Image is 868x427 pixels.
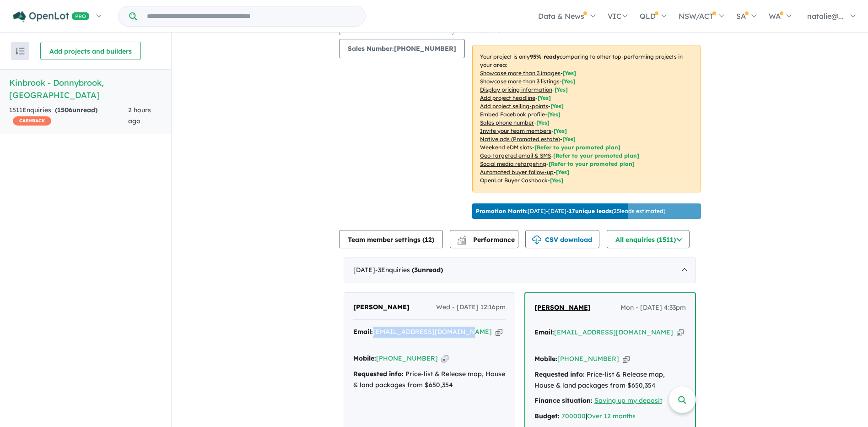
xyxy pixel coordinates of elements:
span: Mon - [DATE] 4:33pm [620,302,686,313]
span: [Yes] [562,136,576,142]
div: | [534,411,686,422]
u: OpenLot Buyer Cashback [480,177,548,184]
span: 2 hours ago [128,106,151,125]
span: Performance [458,235,515,244]
strong: Finance situation: [534,396,593,405]
button: CSV download [525,230,599,248]
span: [ Yes ] [562,78,575,85]
span: natalie@... [807,11,844,21]
span: [Refer to your promoted plan] [553,152,639,159]
strong: ( unread) [55,106,97,114]
strong: Budget: [534,412,560,420]
u: Sales phone number [480,119,534,126]
button: Add projects and builders [40,42,141,60]
div: 1511 Enquir ies [9,105,128,127]
img: Openlot PRO Logo White [13,11,90,22]
img: sort.svg [16,48,25,55]
button: Performance [450,230,518,248]
span: [ Yes ] [555,86,568,93]
u: Display pricing information [480,86,552,93]
p: Your project is only comparing to other top-performing projects in your area: - - - - - - - - - -... [472,45,701,192]
u: Geo-targeted email & SMS [480,152,551,159]
strong: Requested info: [353,370,404,378]
span: [ Yes ] [536,119,550,126]
span: [PERSON_NAME] [534,303,591,312]
strong: Email: [534,328,554,336]
img: bar-chart.svg [457,238,466,244]
u: Automated buyer follow-up [480,169,554,175]
span: [Yes] [550,177,563,184]
a: [EMAIL_ADDRESS][DOMAIN_NAME] [554,328,673,336]
span: 12 [425,235,432,244]
button: Team member settings (12) [339,230,443,248]
span: Wed - [DATE] 12:16pm [436,302,506,313]
a: [PERSON_NAME] [353,302,410,313]
span: [Yes] [556,169,569,175]
strong: Requested info: [534,370,585,378]
span: [PERSON_NAME] [353,303,410,311]
a: 700000 [561,412,586,420]
strong: Email: [353,328,373,336]
a: [EMAIL_ADDRESS][DOMAIN_NAME] [373,328,492,336]
span: - 3 Enquir ies [375,266,443,274]
button: All enquiries (1511) [607,230,690,248]
button: Copy [677,328,684,337]
button: Copy [496,327,502,337]
div: Price-list & Release map, House & land packages from $650,354 [353,369,506,391]
strong: ( unread) [412,266,443,274]
u: Add project selling-points [480,103,548,109]
div: Price-list & Release map, House & land packages from $650,354 [534,369,686,391]
b: 95 % ready [530,53,560,60]
span: 3 [414,266,418,274]
span: [Refer to your promoted plan] [549,160,635,167]
a: Saving up my deposit [594,396,662,405]
span: [ Yes ] [547,111,561,118]
button: Sales Number:[PHONE_NUMBER] [339,39,465,58]
p: [DATE] - [DATE] - ( 25 leads estimated) [476,207,665,215]
u: Weekend eDM slots [480,144,532,151]
u: Social media retargeting [480,160,546,167]
div: [DATE] [344,257,696,283]
u: Showcase more than 3 images [480,70,561,77]
img: download icon [532,235,541,245]
b: Promotion Month: [476,208,528,214]
u: Showcase more than 3 listings [480,78,560,85]
b: 17 unique leads [569,208,612,214]
u: Add project headline [480,94,535,101]
span: [ Yes ] [554,127,567,134]
span: 1506 [57,106,72,114]
strong: Mobile: [353,354,376,362]
a: [PHONE_NUMBER] [557,355,619,363]
strong: Mobile: [534,355,557,363]
button: Copy [623,354,630,364]
span: [ Yes ] [550,103,564,109]
span: [Refer to your promoted plan] [534,144,620,151]
span: [ Yes ] [538,94,551,101]
a: [PERSON_NAME] [534,302,591,313]
a: Over 12 months [587,412,636,420]
span: [ Yes ] [563,70,576,77]
h5: Kinbrook - Donnybrook , [GEOGRAPHIC_DATA] [9,77,162,101]
u: Embed Facebook profile [480,111,545,118]
button: Copy [442,354,448,363]
span: CASHBACK [13,116,51,126]
u: Invite your team members [480,127,551,134]
u: Native ads (Promoted estate) [480,136,560,142]
a: [PHONE_NUMBER] [376,354,438,362]
img: line-chart.svg [458,235,466,241]
input: Try estate name, suburb, builder or developer [139,6,363,26]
